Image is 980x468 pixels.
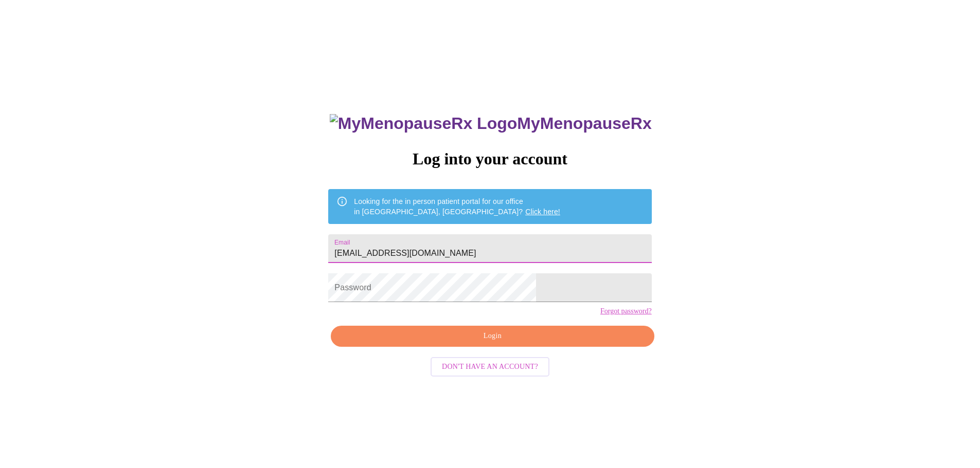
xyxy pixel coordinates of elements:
[600,307,652,315] a: Forgot password?
[428,362,552,370] a: Don't have an account?
[525,208,560,216] a: Click here!
[330,114,652,133] h3: MyMenopauseRx
[354,192,560,221] div: Looking for the in person patient portal for our office in [GEOGRAPHIC_DATA], [GEOGRAPHIC_DATA]?
[343,330,642,343] span: Login
[330,114,517,133] img: MyMenopauseRx Logo
[331,326,654,347] button: Login
[328,149,651,169] h3: Log into your account
[431,357,549,377] button: Don't have an account?
[442,361,538,373] span: Don't have an account?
